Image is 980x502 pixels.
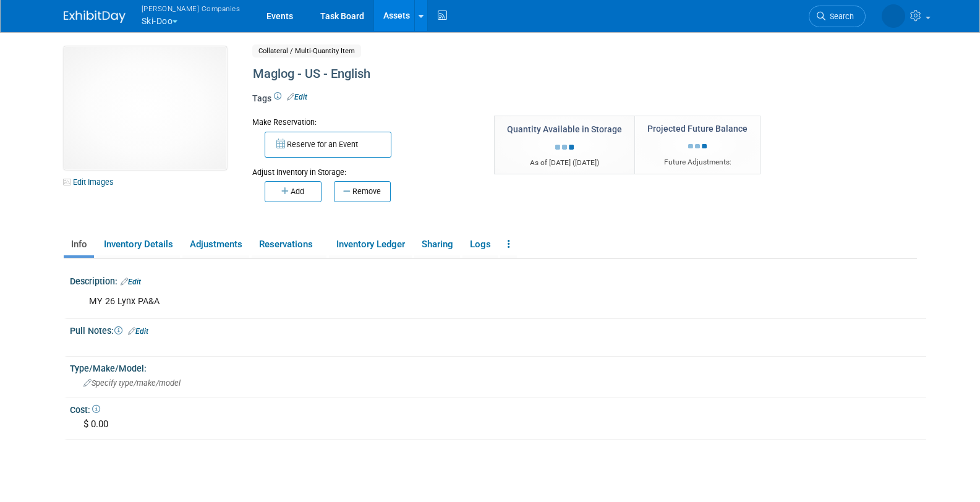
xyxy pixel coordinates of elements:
a: Edit [121,278,141,286]
div: Quantity Available in Storage [507,123,622,135]
span: [DATE] [575,158,597,167]
div: Pull Notes: [70,321,926,338]
img: Stephanie Johnson [882,4,905,28]
a: Edit Images [64,174,119,190]
a: Sharing [414,234,460,255]
span: Search [825,12,854,21]
div: Cost: [70,401,926,416]
div: MY 26 Lynx PA&A [80,289,765,314]
a: Logs [462,234,498,255]
a: Inventory Details [96,234,180,255]
button: Add [265,181,322,202]
a: Info [64,234,94,255]
div: Adjust Inventory in Storage: [252,158,476,178]
img: View Images [64,46,227,170]
a: Inventory Ledger [329,234,412,255]
a: Search [809,6,866,27]
img: ExhibitDay [64,11,126,23]
button: Reserve for an Event [265,132,391,158]
div: Make Reservation: [252,116,476,128]
span: Collateral / Multi-Quantity Item [252,45,361,57]
div: Projected Future Balance [647,122,748,135]
a: Edit [128,327,148,336]
span: Specify type/make/model [83,378,181,388]
div: Description: [70,272,926,288]
div: $ 0.00 [79,415,917,434]
a: Reservations [252,234,326,255]
a: Adjustments [182,234,249,255]
span: [PERSON_NAME] Companies [142,2,241,15]
div: Tags [252,92,815,113]
img: loading... [688,144,707,149]
button: Remove [334,181,391,202]
img: loading... [555,145,574,150]
div: Type/Make/Model: [70,359,926,375]
a: Edit [287,93,307,101]
div: Maglog - US - English [249,63,815,85]
div: As of [DATE] ( ) [507,158,622,168]
div: Future Adjustments: [647,157,748,168]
